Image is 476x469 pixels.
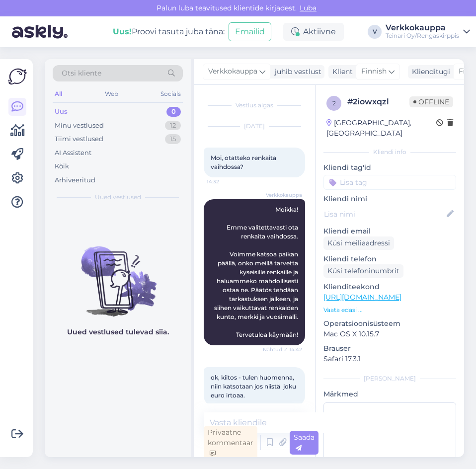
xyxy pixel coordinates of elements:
[208,66,257,77] span: Verkkokauppa
[361,66,387,77] span: Finnish
[55,148,91,158] div: AI Assistent
[323,254,456,264] p: Kliendi telefon
[103,87,120,100] div: Web
[214,206,300,338] span: Moikka! Emme valitettavasti ota renkaita vaihdossa. Voimme katsoa paikan päällä, onko meillä tarv...
[323,264,403,278] div: Küsi telefoninumbrit
[323,306,456,314] p: Vaata edasi ...
[323,148,456,156] div: Kliendi info
[386,32,459,40] div: Teinari Oy/Rengaskirppis
[323,389,456,399] p: Märkmed
[53,87,64,100] div: All
[386,24,459,32] div: Verkkokauppa
[207,178,244,185] span: 14:32
[211,154,278,170] span: Moi, otatteko renkaita vaihdossa?
[95,193,141,202] span: Uued vestlused
[263,346,302,353] span: Nähtud ✓ 14:42
[229,22,271,41] button: Emailid
[323,194,456,204] p: Kliendi nimi
[204,426,257,460] div: Privaatne kommentaar
[347,96,409,108] div: # 2iowxqzl
[165,134,181,144] div: 15
[324,209,445,220] input: Lisa nimi
[113,27,132,36] b: Uus!
[62,68,101,78] span: Otsi kliente
[67,327,169,337] p: Uued vestlused tulevad siia.
[323,318,456,329] p: Operatsioonisüsteem
[323,226,456,236] p: Kliendi email
[159,87,183,100] div: Socials
[408,67,450,77] div: Klienditugi
[323,354,456,364] p: Safari 17.3.1
[323,343,456,354] p: Brauser
[283,23,344,41] div: Aktiivne
[368,25,382,39] div: V
[204,122,305,131] div: [DATE]
[55,134,103,144] div: Tiimi vestlused
[8,67,27,86] img: Askly Logo
[204,101,305,110] div: Vestlus algas
[166,107,181,117] div: 0
[409,96,453,107] span: Offline
[271,67,321,77] div: juhib vestlust
[265,191,302,199] span: Verkkokauppa
[323,329,456,339] p: Mac OS X 10.15.7
[113,26,225,38] div: Proovi tasuta juba täna:
[55,175,95,185] div: Arhiveeritud
[165,121,181,131] div: 12
[332,99,336,107] span: 2
[323,293,401,302] a: [URL][DOMAIN_NAME]
[328,67,353,77] div: Klient
[323,236,394,250] div: Küsi meiliaadressi
[55,121,104,131] div: Minu vestlused
[323,374,456,383] div: [PERSON_NAME]
[323,282,456,292] p: Klienditeekond
[294,433,315,452] span: Saada
[55,107,68,117] div: Uus
[211,374,298,399] span: ok, kiitos - tulen huomenna, niin katsotaan jos niistä joku euro irtoaa.
[45,229,191,318] img: No chats
[386,24,470,40] a: VerkkokauppaTeinari Oy/Rengaskirppis
[323,175,456,190] input: Lisa tag
[326,118,436,139] div: [GEOGRAPHIC_DATA], [GEOGRAPHIC_DATA]
[297,3,319,12] span: Luba
[55,161,69,171] div: Kõik
[323,162,456,173] p: Kliendi tag'id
